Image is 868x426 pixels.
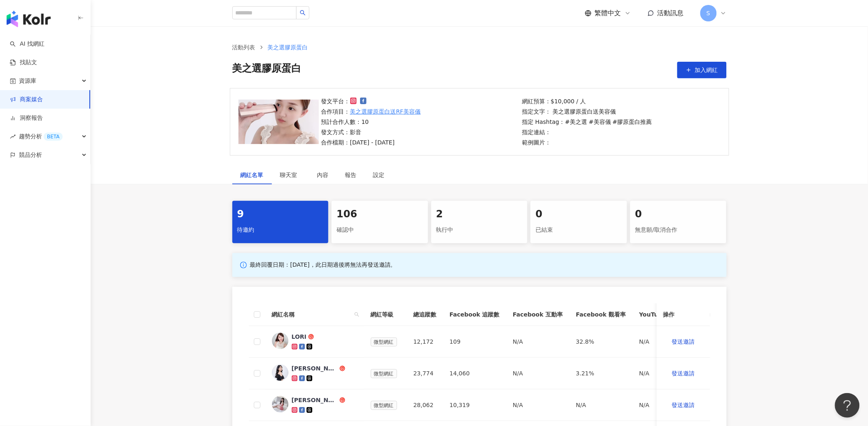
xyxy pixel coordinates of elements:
[633,326,693,358] td: N/A
[7,11,51,27] img: logo
[569,303,632,326] th: Facebook 觀看率
[350,107,421,116] a: 美之選膠原蛋白送RF美容儀
[232,62,302,78] span: 美之選膠原蛋白
[436,223,523,237] div: 執行中
[672,338,695,345] span: 發送邀請
[633,303,693,326] th: YouTube 追蹤數
[19,127,63,146] span: 趨勢分析
[522,117,652,126] p: 指定 Hashtag：
[835,393,860,418] iframe: Help Scout Beacon - Open
[657,9,684,17] span: 活動訊息
[364,303,407,326] th: 網紅等級
[443,358,506,389] td: 14,060
[321,138,421,147] p: 合作檔期：[DATE] - [DATE]
[506,358,569,389] td: N/A
[239,100,319,144] img: 美之選膠原蛋白送RF美容儀
[707,9,710,18] span: S
[522,138,652,147] p: 範例圖片：
[663,333,704,350] button: 發送邀請
[10,114,43,122] a: 洞察報告
[280,172,301,178] span: 聊天室
[672,402,695,408] span: 發送邀請
[371,401,397,410] span: 微型網紅
[635,207,722,221] div: 0
[633,358,693,389] td: N/A
[300,10,306,16] span: search
[595,9,621,18] span: 繁體中文
[10,58,37,67] a: 找貼文
[672,370,695,377] span: 發送邀請
[371,369,397,378] span: 微型網紅
[354,312,359,317] span: search
[407,326,443,358] td: 12,172
[268,44,308,51] span: 美之選膠原蛋白
[239,261,248,270] span: info-circle
[663,365,704,382] button: 發送邀請
[373,170,385,179] div: 設定
[407,303,443,326] th: 總追蹤數
[589,117,611,126] p: #美容儀
[522,128,652,137] p: 指定連結：
[321,107,421,116] p: 合作項目：
[250,261,396,269] p: 最終回覆日期：[DATE]，此日期過後將無法再發送邀請。
[237,223,324,237] div: 待邀約
[443,303,506,326] th: Facebook 追蹤數
[436,207,523,221] div: 2
[19,146,42,164] span: 競品分析
[272,364,288,381] img: KOL Avatar
[443,389,506,421] td: 10,319
[44,133,63,141] div: BETA
[272,396,288,412] img: KOL Avatar
[337,223,423,237] div: 確認中
[522,97,652,106] p: 網紅預算：$10,000 / 人
[522,107,652,116] p: 指定文字： 美之選膠原蛋白送美容儀
[321,97,421,106] p: 發文平台：
[345,170,357,179] div: 報告
[272,310,351,319] span: 網紅名稱
[10,40,44,48] a: searchAI 找網紅
[272,333,288,349] img: KOL Avatar
[613,117,652,126] p: #膠原蛋白推薦
[19,72,36,90] span: 資源庫
[321,117,421,126] p: 預計合作人數：10
[565,117,587,126] p: #美之選
[292,396,338,404] div: [PERSON_NAME]
[633,389,693,421] td: N/A
[407,389,443,421] td: 28,062
[292,333,306,341] div: LORI
[237,207,324,221] div: 9
[353,308,361,321] span: search
[677,62,727,78] button: 加入網紅
[317,170,329,179] div: 內容
[506,326,569,358] td: N/A
[536,223,622,237] div: 已結束
[506,303,569,326] th: Facebook 互動率
[657,303,710,326] th: 操作
[506,389,569,421] td: N/A
[536,207,622,221] div: 0
[337,207,423,221] div: 106
[695,67,718,73] span: 加入網紅
[407,358,443,389] td: 23,774
[10,95,43,104] a: 商案媒合
[231,43,257,52] a: 活動列表
[371,338,397,347] span: 微型網紅
[569,389,632,421] td: N/A
[635,223,722,237] div: 無意願/取消合作
[10,134,16,140] span: rise
[443,326,506,358] td: 109
[569,358,632,389] td: 3.21%
[663,397,704,413] button: 發送邀請
[241,170,264,179] div: 網紅名單
[569,326,632,358] td: 32.8%
[292,364,338,372] div: [PERSON_NAME]
[321,128,421,137] p: 發文方式：影音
